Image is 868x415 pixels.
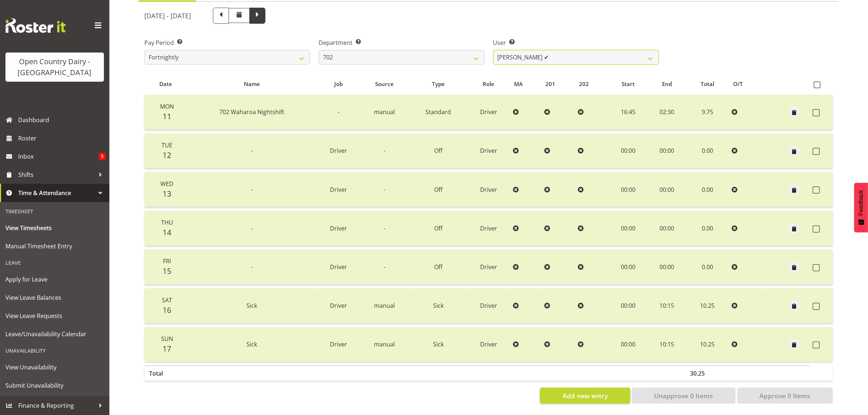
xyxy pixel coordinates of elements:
th: Total [145,365,187,381]
span: Driver [480,263,497,271]
td: Standard [409,95,467,130]
span: Approve 0 Items [759,391,810,400]
td: 00:00 [608,327,648,362]
td: 00:00 [648,249,686,284]
span: Driver [330,302,347,310]
span: Driver [480,186,497,194]
span: Dashboard [18,115,106,125]
button: Unapprove 0 Items [632,388,736,404]
span: - [384,147,385,155]
span: - [384,186,385,194]
td: 0.00 [686,211,729,246]
td: 10.25 [686,327,729,362]
span: Driver [330,186,347,194]
span: Sick [246,302,257,310]
span: 15 [163,266,171,276]
th: 30.25 [686,365,729,381]
span: Add new entry [563,391,608,400]
span: Feedback [858,190,864,216]
span: - [384,263,385,271]
td: 00:00 [608,211,648,246]
span: Manual Timesheet Entry [5,241,104,252]
span: Roster [18,133,106,144]
span: 16 [163,305,171,315]
span: Driver [480,302,497,310]
span: View Leave Balances [5,292,104,303]
td: 02:30 [648,95,686,130]
td: 10.25 [686,288,729,323]
span: 5 [99,153,106,160]
span: Name [244,80,260,88]
span: 14 [163,227,171,237]
label: Pay Period [144,38,310,47]
a: View Unavailability [2,358,108,376]
td: 9.75 [686,95,729,130]
img: Rosterit website logo [5,18,66,33]
a: View Leave Requests [2,307,108,325]
span: Role [483,80,494,88]
span: - [251,224,253,232]
span: Sat [162,296,172,304]
h5: [DATE] - [DATE] [144,12,191,20]
td: 00:00 [648,172,686,207]
td: 0.00 [686,249,729,284]
span: Mon [160,102,174,110]
a: Submit Unavailability [2,376,108,395]
div: Open Country Dairy - [GEOGRAPHIC_DATA] [13,56,97,78]
span: O/T [733,80,743,88]
span: - [251,263,253,271]
span: Wed [160,180,174,188]
span: End [662,80,672,88]
span: 702 Waharoa Nightshift [219,108,284,116]
span: Driver [330,263,347,271]
span: Driver [330,224,347,232]
div: Unavailability [2,343,108,358]
span: manual [374,302,395,310]
span: Driver [480,108,497,116]
span: Fri [163,257,171,265]
span: - [251,186,253,194]
td: 00:00 [608,288,648,323]
span: Submit Unavailability [5,380,104,391]
button: Approve 0 Items [737,388,833,404]
td: 10:15 [648,288,686,323]
span: Shifts [18,169,95,180]
span: 202 [579,80,589,88]
span: Tue [161,141,172,149]
td: Off [409,249,467,284]
td: 00:00 [608,249,648,284]
a: View Leave Balances [2,288,108,307]
td: Off [409,172,467,207]
td: Sick [409,288,467,323]
span: 17 [163,344,171,354]
a: Apply for Leave [2,270,108,288]
span: Driver [480,340,497,348]
label: User [493,38,659,47]
button: Feedback - Show survey [854,183,868,232]
span: Time & Attendance [18,187,95,198]
label: Department [319,38,484,47]
span: Leave/Unavailability Calendar [5,329,104,340]
span: Finance & Reporting [18,400,95,411]
td: 10:15 [648,327,686,362]
span: 11 [163,111,171,121]
span: Unapprove 0 Items [654,391,713,400]
td: 00:00 [648,211,686,246]
td: 00:00 [608,172,648,207]
span: - [384,224,385,232]
span: Driver [330,147,347,155]
span: View Timesheets [5,222,104,233]
span: Thu [161,218,173,226]
span: Inbox [18,151,99,162]
span: Start [622,80,635,88]
td: 0.00 [686,172,729,207]
span: Date [159,80,172,88]
span: View Unavailability [5,362,104,373]
span: MA [514,80,523,88]
span: Driver [480,147,497,155]
td: Sick [409,327,467,362]
button: Add new entry [540,388,630,404]
span: Apply for Leave [5,274,104,285]
span: 13 [163,189,171,199]
span: 12 [163,150,171,160]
